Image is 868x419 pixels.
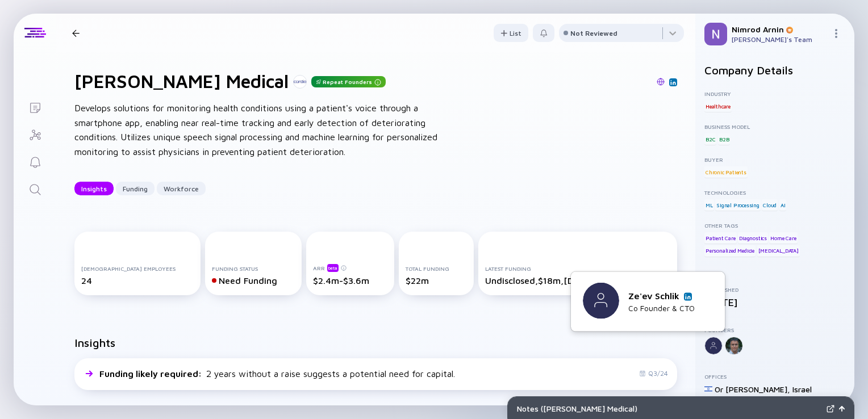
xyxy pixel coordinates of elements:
div: Technologies [704,189,845,196]
img: Cordio Medical Linkedin Page [670,79,676,85]
h1: [PERSON_NAME] Medical [74,70,289,92]
img: Menu [832,29,841,38]
div: Industry [704,90,845,97]
div: Ze'ev Schlik [628,291,695,301]
h2: Company Details [704,64,845,77]
div: Notes ( [PERSON_NAME] Medical ) [517,404,822,413]
div: Other Tags [704,222,845,229]
button: List [494,24,528,42]
div: Total Funding [406,265,468,272]
div: Home Care [769,232,797,244]
div: Patient Care [704,232,737,244]
a: Reminders [14,148,56,175]
div: Workforce [157,180,206,198]
div: Offices [704,373,845,380]
button: Workforce [157,182,206,195]
div: 2 years without a raise suggests a potential need for capital. [99,368,455,379]
div: Q3/24 [639,369,668,378]
img: Cordio Medical Website [657,78,665,86]
div: 24 [81,275,194,286]
div: Founders [704,326,845,333]
div: Undisclosed, $18m, [DATE] [485,275,670,286]
img: Open Notes [839,406,845,412]
div: Develops solutions for monitoring health conditions using a patient's voice through a smartphone ... [74,101,438,159]
div: AI [779,199,787,211]
div: Diagnostics [738,232,768,244]
div: Not Reviewed [570,29,617,37]
div: Latest Funding [485,265,670,272]
a: Lists [14,93,56,120]
div: Healthcare [704,100,732,112]
div: Buyer [704,156,845,163]
img: Nimrod Profile Picture [704,23,727,45]
div: Nimrod Arnin [732,24,827,34]
div: Business Model [704,123,845,130]
span: Funding likely required : [99,368,204,379]
div: Funding [116,180,155,198]
img: Expand Notes [827,405,834,413]
button: Funding [116,182,155,195]
div: ML [704,199,714,211]
div: ARR [313,263,387,272]
div: B2B [718,133,730,145]
div: Cloud [762,199,778,211]
div: Or [PERSON_NAME] , [715,384,790,394]
div: Co Founder & CTO [628,303,695,313]
div: beta [327,264,339,272]
img: Ze'ev Schlik Linkedin Profile [685,294,691,299]
div: [PERSON_NAME]'s Team [732,35,827,44]
div: Chronic Patients [704,166,748,178]
img: Ze'ev Schlik picture [583,283,619,319]
div: Israel [792,384,812,394]
div: Funding Status [212,265,295,272]
a: Search [14,175,56,202]
h2: Insights [74,336,115,349]
div: [MEDICAL_DATA] [757,245,800,257]
div: List [494,24,528,42]
div: Repeat Founders [311,76,386,87]
div: Personalized Medicie [704,245,756,257]
div: Insights [74,180,114,198]
button: Insights [74,182,114,195]
div: Established [704,286,845,293]
div: $22m [406,275,468,286]
div: [DEMOGRAPHIC_DATA] Employees [81,265,194,272]
div: [DATE] [704,296,845,308]
a: Investor Map [14,120,56,148]
div: $2.4m-$3.6m [313,275,387,286]
div: B2C [704,133,716,145]
div: Signal Processing [715,199,761,211]
img: Israel Flag [704,385,712,393]
div: Need Funding [212,275,295,286]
